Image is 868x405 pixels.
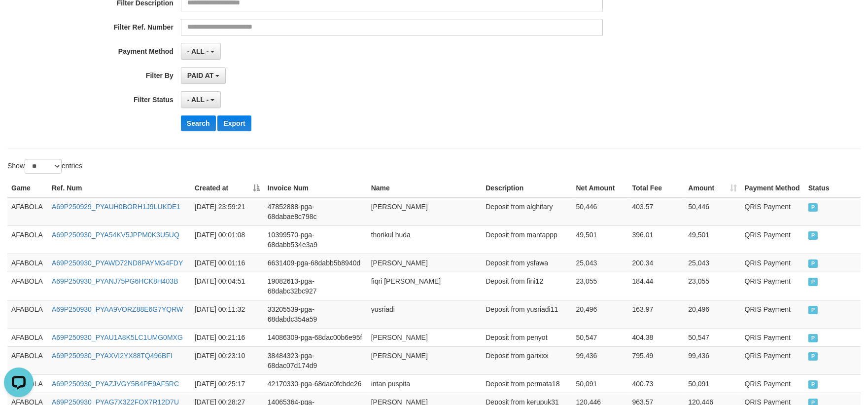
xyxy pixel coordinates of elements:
[808,231,818,240] span: PAID
[628,197,685,226] td: 403.57
[191,328,264,346] td: [DATE] 00:21:16
[264,272,367,300] td: 19082613-pga-68dabc32bc927
[367,225,482,254] td: thorikul huda
[187,72,213,79] span: PAID AT
[7,346,48,374] td: AFABOLA
[572,328,628,346] td: 50,547
[684,300,740,328] td: 20,496
[572,272,628,300] td: 23,055
[684,272,740,300] td: 23,055
[7,159,82,174] label: Show entries
[741,225,804,254] td: QRIS Payment
[264,179,367,197] th: Invoice Num
[804,179,861,197] th: Status
[628,300,685,328] td: 163.97
[181,91,221,108] button: - ALL -
[264,300,367,328] td: 33205539-pga-68dabdc354a59
[482,179,572,197] th: Description
[48,179,191,197] th: Ref. Num
[741,346,804,374] td: QRIS Payment
[217,115,251,131] button: Export
[191,272,264,300] td: [DATE] 00:04:51
[482,328,572,346] td: Deposit from penyot
[628,374,685,393] td: 400.73
[684,225,740,254] td: 49,501
[52,380,179,388] a: A69P250930_PYAZJVGY5B4PE9AF5RC
[191,254,264,272] td: [DATE] 00:01:16
[181,43,221,60] button: - ALL -
[264,197,367,226] td: 47852888-pga-68dabae8c798c
[52,259,183,267] a: A69P250930_PYAWD72ND8PAYMG4FDY
[808,203,818,212] span: PAID
[628,179,685,197] th: Total Fee
[52,277,178,285] a: A69P250930_PYANJ75PG6HCK8H403B
[52,231,179,239] a: A69P250930_PYA54KV5JPPM0K3U5UQ
[367,179,482,197] th: Name
[741,197,804,226] td: QRIS Payment
[808,352,818,361] span: PAID
[191,197,264,226] td: [DATE] 23:59:21
[7,254,48,272] td: AFABOLA
[572,179,628,197] th: Net Amount
[191,225,264,254] td: [DATE] 00:01:08
[808,334,818,342] span: PAID
[482,300,572,328] td: Deposit from yusriadi11
[191,346,264,374] td: [DATE] 00:23:10
[572,225,628,254] td: 49,501
[482,197,572,226] td: Deposit from alghifary
[7,179,48,197] th: Game
[191,300,264,328] td: [DATE] 00:11:32
[572,254,628,272] td: 25,043
[7,225,48,254] td: AFABOLA
[7,272,48,300] td: AFABOLA
[367,328,482,346] td: [PERSON_NAME]
[741,179,804,197] th: Payment Method
[741,254,804,272] td: QRIS Payment
[684,197,740,226] td: 50,446
[684,374,740,393] td: 50,091
[808,278,818,286] span: PAID
[367,300,482,328] td: yusriadi
[264,254,367,272] td: 6631409-pga-68dabb5b8940d
[684,254,740,272] td: 25,043
[191,374,264,393] td: [DATE] 00:25:17
[684,346,740,374] td: 99,436
[367,254,482,272] td: [PERSON_NAME]
[482,254,572,272] td: Deposit from ysfawa
[572,300,628,328] td: 20,496
[482,272,572,300] td: Deposit from fini12
[187,96,209,104] span: - ALL -
[741,374,804,393] td: QRIS Payment
[572,197,628,226] td: 50,446
[741,328,804,346] td: QRIS Payment
[25,159,62,174] select: Showentries
[264,225,367,254] td: 10399570-pga-68dabb534e3a9
[684,328,740,346] td: 50,547
[628,254,685,272] td: 200.34
[7,328,48,346] td: AFABOLA
[741,300,804,328] td: QRIS Payment
[52,352,173,360] a: A69P250930_PYAXVI2YX88TQ496BFI
[52,203,180,211] a: A69P250929_PYAUH0BORH1J9LUKDE1
[7,300,48,328] td: AFABOLA
[52,333,183,341] a: A69P250930_PYAU1A8K5LC1UMG0MXG
[181,67,226,84] button: PAID AT
[628,272,685,300] td: 184.44
[808,259,818,268] span: PAID
[4,4,34,34] button: Open LiveChat chat widget
[572,346,628,374] td: 99,436
[367,197,482,226] td: [PERSON_NAME]
[808,306,818,314] span: PAID
[628,328,685,346] td: 404.38
[264,328,367,346] td: 14086309-pga-68dac00b6e95f
[264,374,367,393] td: 42170330-pga-68dac0fcbde26
[572,374,628,393] td: 50,091
[187,47,209,55] span: - ALL -
[808,380,818,389] span: PAID
[482,374,572,393] td: Deposit from permata18
[264,346,367,374] td: 38484323-pga-68dac07d174d9
[181,115,216,131] button: Search
[482,225,572,254] td: Deposit from mantappp
[367,346,482,374] td: [PERSON_NAME]
[52,305,183,313] a: A69P250930_PYAA9VORZ88E6G7YQRW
